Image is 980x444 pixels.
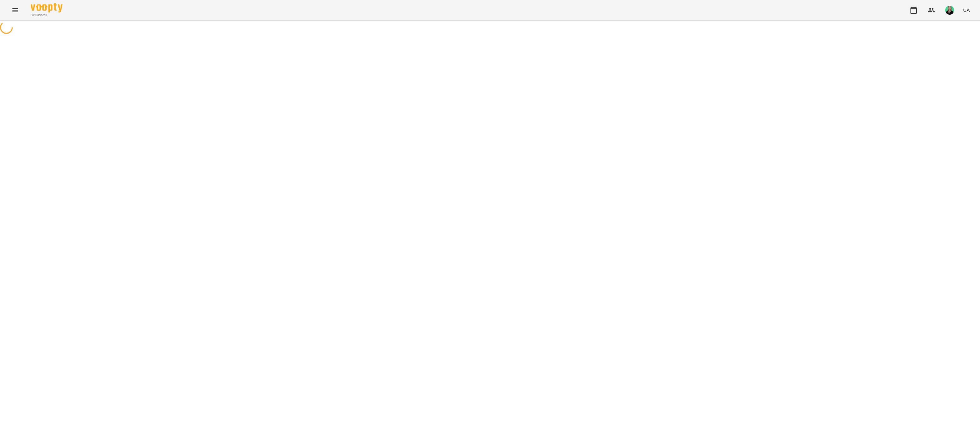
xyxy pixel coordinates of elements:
button: Menu [8,3,23,18]
span: UA [963,7,970,13]
img: 1f6d48d5277748e278928e082bb47431.png [945,6,954,15]
button: UA [961,4,972,16]
img: Voopty Logo [31,3,63,12]
span: For Business [31,13,63,17]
